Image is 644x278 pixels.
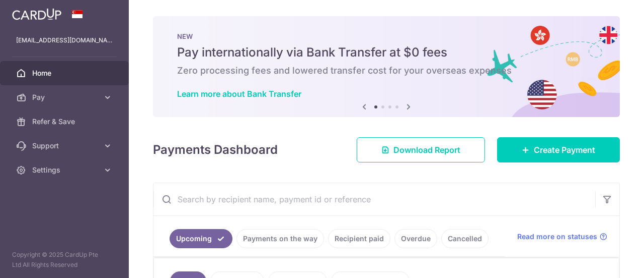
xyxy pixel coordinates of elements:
[177,32,596,40] p: NEW
[153,141,278,159] h4: Payments Dashboard
[534,144,595,156] span: Create Payment
[328,229,390,248] a: Recipient paid
[153,183,595,215] input: Search by recipient name, payment id or reference
[177,65,596,77] h6: Zero processing fees and lowered transfer cost for your overseas expenses
[16,35,113,45] p: [EMAIL_ADDRESS][DOMAIN_NAME]
[32,68,99,78] span: Home
[357,137,485,162] a: Download Report
[394,229,437,248] a: Overdue
[393,144,460,156] span: Download Report
[177,89,301,99] a: Learn more about Bank Transfer
[32,92,99,102] span: Pay
[170,229,232,248] a: Upcoming
[12,8,61,20] img: CardUp
[177,44,596,61] h5: Pay internationally via Bank Transfer at $0 fees
[441,229,489,248] a: Cancelled
[517,232,607,242] a: Read more on statuses
[32,165,99,175] span: Settings
[236,229,324,248] a: Payments on the way
[32,141,99,151] span: Support
[517,232,597,242] span: Read more on statuses
[153,16,620,117] img: Bank transfer banner
[497,137,620,162] a: Create Payment
[32,117,99,127] span: Refer & Save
